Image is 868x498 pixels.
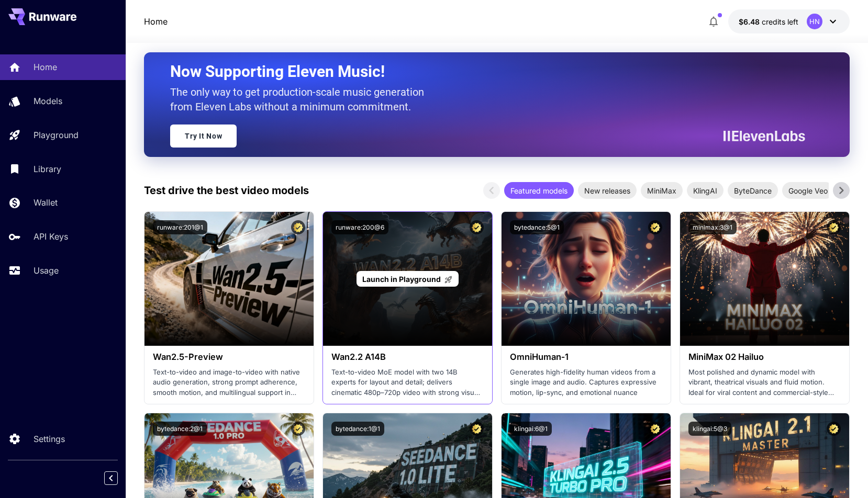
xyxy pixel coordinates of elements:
span: KlingAI [687,185,724,196]
h3: Wan2.2 A14B [331,352,484,362]
a: Home [144,15,168,28]
p: Settings [34,433,65,445]
p: Library [34,163,61,175]
p: Home [34,61,57,73]
div: ByteDance [728,182,778,199]
div: MiniMax [641,182,683,199]
button: klingai:6@1 [510,422,552,436]
p: Playground [34,129,79,141]
button: Certified Model – Vetted for best performance and includes a commercial license. [827,422,841,436]
p: Models [34,95,62,107]
button: bytedance:1@1 [331,422,384,436]
p: Text-to-video and image-to-video with native audio generation, strong prompt adherence, smooth mo... [153,367,305,398]
img: alt [144,212,314,346]
button: bytedance:5@1 [510,220,564,234]
button: runware:200@6 [331,220,388,234]
p: API Keys [34,230,68,243]
h2: Now Supporting Eleven Music! [170,62,797,82]
button: Collapse sidebar [104,471,118,485]
button: Certified Model – Vetted for best performance and includes a commercial license. [470,220,484,234]
span: Google Veo [782,185,834,196]
div: $6.4789 [739,16,798,27]
button: Certified Model – Vetted for best performance and includes a commercial license. [291,220,305,234]
button: Certified Model – Vetted for best performance and includes a commercial license. [827,220,841,234]
button: Certified Model – Vetted for best performance and includes a commercial license. [291,422,305,436]
p: Usage [34,264,59,277]
h3: OmniHuman‑1 [510,352,662,362]
p: Wallet [34,196,58,209]
img: alt [680,212,849,346]
div: HN [807,14,822,29]
span: Launch in Playground [362,275,441,284]
p: Test drive the best video models [144,183,309,198]
span: credits left [762,17,798,26]
img: alt [502,212,671,346]
div: New releases [578,182,637,199]
button: runware:201@1 [153,220,207,234]
nav: breadcrumb [144,15,168,28]
div: Google Veo [782,182,834,199]
button: Certified Model – Vetted for best performance and includes a commercial license. [648,220,662,234]
button: klingai:5@3 [688,422,731,436]
button: Certified Model – Vetted for best performance and includes a commercial license. [470,422,484,436]
button: minimax:3@1 [688,220,737,234]
div: Featured models [504,182,574,199]
span: Featured models [504,185,574,196]
button: $6.4789HN [728,9,850,33]
h3: MiniMax 02 Hailuo [688,352,841,362]
span: $6.48 [739,17,762,26]
a: Launch in Playground [357,271,459,287]
div: KlingAI [687,182,724,199]
a: Try It Now [170,124,237,148]
span: ByteDance [728,185,778,196]
div: Collapse sidebar [112,469,126,488]
span: MiniMax [641,185,683,196]
button: bytedance:2@1 [153,422,207,436]
h3: Wan2.5-Preview [153,352,305,362]
p: The only way to get production-scale music generation from Eleven Labs without a minimum commitment. [170,85,432,114]
p: Most polished and dynamic model with vibrant, theatrical visuals and fluid motion. Ideal for vira... [688,367,841,398]
p: Generates high-fidelity human videos from a single image and audio. Captures expressive motion, l... [510,367,662,398]
p: Text-to-video MoE model with two 14B experts for layout and detail; delivers cinematic 480p–720p ... [331,367,484,398]
span: New releases [578,185,637,196]
button: Certified Model – Vetted for best performance and includes a commercial license. [648,422,662,436]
